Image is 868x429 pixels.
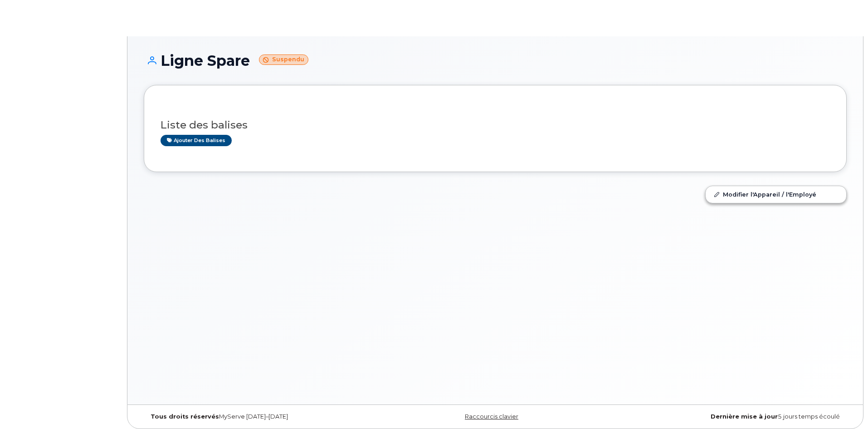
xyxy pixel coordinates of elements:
[161,135,232,146] a: Ajouter des balises
[612,413,847,420] div: 5 jours temps écoulé
[711,413,778,420] strong: Dernière mise à jour
[706,186,846,202] a: Modifier l'Appareil / l'Employé
[144,53,847,69] h1: Ligne Spare
[465,413,518,420] a: Raccourcis clavier
[161,119,830,131] h3: Liste des balises
[151,413,219,420] strong: Tous droits réservés
[144,413,378,420] div: MyServe [DATE]–[DATE]
[259,54,308,65] small: Suspendu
